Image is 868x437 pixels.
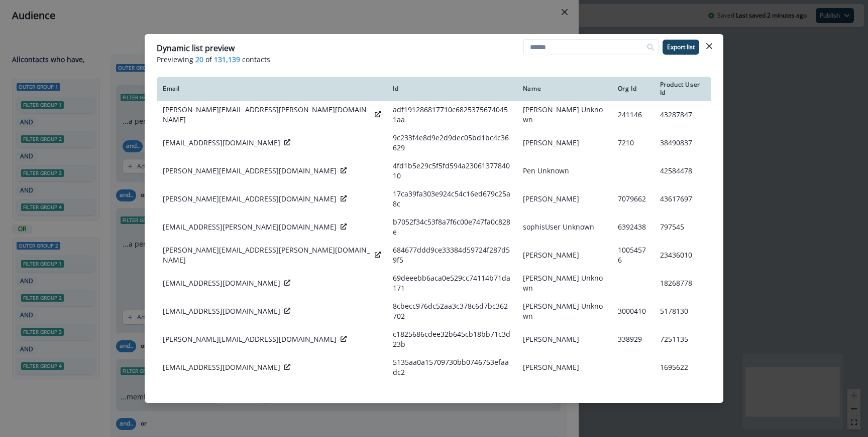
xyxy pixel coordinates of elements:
td: 23436010 [654,241,711,269]
td: 3000410 [612,297,654,325]
button: Export list [663,40,699,55]
td: 18268778 [654,269,711,297]
td: 69deeebb6aca0e529cc74114b71da171 [387,269,517,297]
td: [PERSON_NAME] Unknown [517,297,612,325]
span: 20 [195,54,203,65]
td: 9c233f4e8d9e2d9dec05bd1bc4c36629 [387,129,517,157]
p: [EMAIL_ADDRESS][DOMAIN_NAME] [163,278,280,288]
td: sophisUser Unknown [517,213,612,241]
div: Id [393,85,511,93]
td: adf191286817710c68253756740451aa [387,101,517,129]
div: Email [163,85,381,93]
p: Export list [667,44,695,51]
td: [PERSON_NAME] [517,353,612,381]
td: 8cbecc976dc52aa3c378c6d7bc362702 [387,297,517,325]
td: [PERSON_NAME] [517,325,612,353]
p: Dynamic list preview [157,42,235,54]
p: [EMAIL_ADDRESS][DOMAIN_NAME] [163,306,280,316]
td: Pen Unknown [517,157,612,185]
p: [PERSON_NAME][EMAIL_ADDRESS][DOMAIN_NAME] [163,334,337,344]
td: [PERSON_NAME] Unknown [517,269,612,297]
td: 5178130 [654,297,711,325]
td: 30608116 [654,381,711,409]
td: b7052f34c53f8a7f6c00e747fa0c828e [387,213,517,241]
p: [EMAIL_ADDRESS][DOMAIN_NAME] [163,138,280,148]
td: 43617697 [654,185,711,213]
span: 131,139 [214,54,240,65]
div: Name [523,85,606,93]
td: 241146 [612,101,654,129]
td: 797545 [654,213,711,241]
button: Close [701,38,717,54]
p: [PERSON_NAME][EMAIL_ADDRESS][PERSON_NAME][DOMAIN_NAME] [163,245,371,265]
p: [PERSON_NAME][EMAIL_ADDRESS][DOMAIN_NAME] [163,166,337,176]
td: 338929 [612,325,654,353]
td: 43287847 [654,101,711,129]
p: [EMAIL_ADDRESS][DOMAIN_NAME] [163,362,280,372]
div: Product User Id [660,81,705,97]
p: [PERSON_NAME][EMAIL_ADDRESS][DOMAIN_NAME] [163,194,337,204]
td: [PERSON_NAME] [517,381,612,409]
td: [PERSON_NAME] [517,241,612,269]
td: 5701837 [612,381,654,409]
td: 42584478 [654,157,711,185]
td: [PERSON_NAME] Unknown [517,101,612,129]
td: 17ca39fa303e924c54c16ed679c25a8c [387,185,517,213]
p: Previewing of contacts [157,54,711,65]
td: 5135aa0a15709730bb0746753efaadc2 [387,353,517,381]
td: 7251135 [654,325,711,353]
td: 10054576 [612,241,654,269]
td: c1825686cdee32b645cb18bb71c3d23b [387,325,517,353]
td: 7079662 [612,185,654,213]
td: 7210 [612,129,654,157]
td: 1695622 [654,353,711,381]
td: 6392438 [612,213,654,241]
p: [EMAIL_ADDRESS][PERSON_NAME][DOMAIN_NAME] [163,222,337,232]
p: [PERSON_NAME][EMAIL_ADDRESS][PERSON_NAME][DOMAIN_NAME] [163,105,371,125]
td: 91ed3d0773b98503c874aced430149a1 [387,381,517,409]
div: Org Id [618,85,648,93]
td: [PERSON_NAME] [517,129,612,157]
td: 684677ddd9ce33384d59724f287d59f5 [387,241,517,269]
td: 38490837 [654,129,711,157]
td: [PERSON_NAME] [517,185,612,213]
td: 4fd1b5e29c5f5fd594a2306137784010 [387,157,517,185]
